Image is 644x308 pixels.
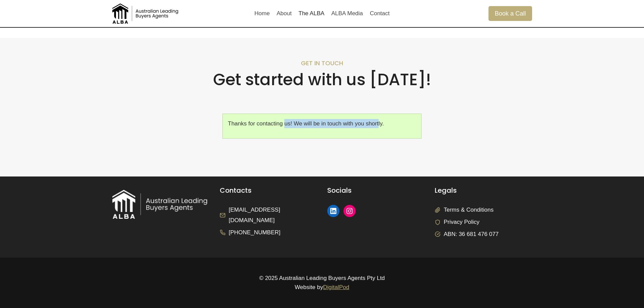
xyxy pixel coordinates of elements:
a: Book a Call [488,6,532,21]
h5: Legals [435,187,532,195]
a: [EMAIL_ADDRESS][DOMAIN_NAME] [220,205,317,226]
a: Contact [366,5,393,22]
a: DigitalPod [323,284,350,290]
nav: Primary Navigation [251,5,393,22]
a: ALBA Media [328,5,366,22]
h5: Contacts [220,187,317,195]
span: [PHONE_NUMBER] [229,228,281,238]
span: Privacy Policy [444,217,480,228]
a: [PHONE_NUMBER] [220,228,281,238]
img: Australian Leading Buyers Agents [112,3,180,24]
span: [EMAIL_ADDRESS][DOMAIN_NAME] [229,205,317,226]
a: Home [251,5,273,22]
h6: Get in touch [112,60,532,67]
span: ABN: 36 681 476 077 [444,229,499,240]
a: The ALBA [295,5,328,22]
span: Terms & Conditions [444,205,494,215]
h2: Get started with us [DATE]! [112,70,532,90]
a: About [273,5,295,22]
h5: Socials [327,187,425,195]
p: © 2025 Australian Leading Buyers Agents Pty Ltd Website by [112,274,532,292]
p: Thanks for contacting us! We will be in touch with you shortly. [228,119,416,128]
